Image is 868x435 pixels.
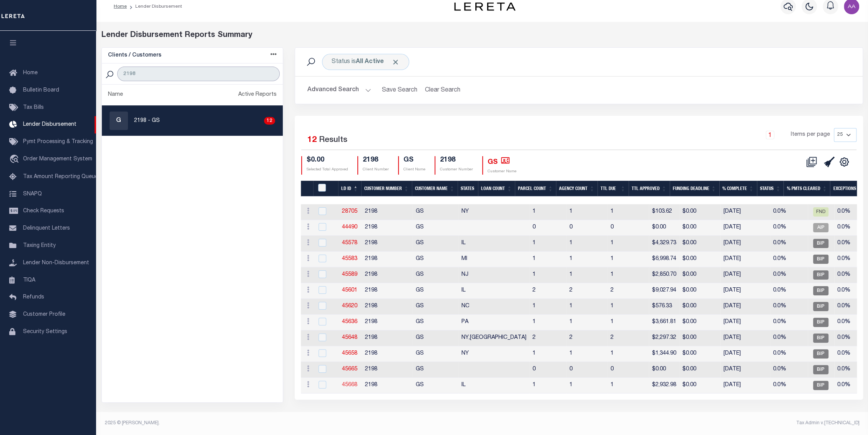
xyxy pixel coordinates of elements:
td: $0.00 [679,283,720,299]
span: Lender Non-Disbursement [23,260,89,266]
span: BIP [813,239,828,248]
td: GS [413,236,458,252]
td: 1 [529,236,566,252]
span: Home [23,70,38,76]
span: BIP [813,318,828,327]
td: 0.0% [770,204,808,220]
td: 0.0% [770,330,808,346]
td: [DATE] [720,204,770,220]
h4: GS [488,156,516,167]
span: Items per page [791,131,830,139]
a: 45648 [342,335,357,340]
div: 2025 © [PERSON_NAME]. [99,420,482,427]
span: BIP [813,365,828,374]
td: GS [413,362,458,378]
td: 1 [529,315,566,330]
a: 45578 [342,240,357,246]
th: Status: activate to sort column ascending [757,181,784,197]
td: 0.0% [770,299,808,315]
p: Customer Number [440,167,473,173]
td: $103.62 [649,204,679,220]
a: Home [114,4,127,9]
td: 1 [607,236,649,252]
td: 2198 [362,283,413,299]
td: [DATE] [720,283,770,299]
td: $0.00 [649,362,679,378]
a: 45620 [342,303,357,309]
td: 2198 [362,330,413,346]
button: Save Search [377,83,422,98]
p: Selected Total Approved [307,167,348,173]
p: Customer Name [488,169,516,175]
th: Parcel Count: activate to sort column ascending [515,181,556,197]
span: Pymt Processing & Tracking [23,139,93,145]
span: Lender Disbursement [23,122,76,127]
img: logo-dark.svg [454,2,516,11]
td: [DATE] [720,299,770,315]
span: Bulletin Board [23,88,59,93]
td: 1 [566,346,607,362]
a: 45665 [342,367,357,372]
td: GS [413,346,458,362]
div: Active Reports [238,91,277,99]
a: 45601 [342,288,357,293]
td: 0.0% [770,346,808,362]
h5: Clients / Customers [108,52,161,59]
td: 2 [566,283,607,299]
td: 2198 [362,236,413,252]
a: 28705 [342,209,357,214]
td: GS [413,283,458,299]
td: 2198 [362,299,413,315]
a: 45583 [342,256,357,262]
td: 2198 [362,267,413,283]
td: $0.00 [649,220,679,236]
h4: GS [403,156,425,165]
td: $0.00 [679,378,720,393]
th: LD ID: activate to sort column descending [338,181,361,197]
th: Ttl Approved: activate to sort column ascending [629,181,670,197]
input: Search Customer [117,67,280,81]
td: GS [413,330,458,346]
td: 0 [566,362,607,378]
th: Customer Number: activate to sort column ascending [361,181,412,197]
span: Check Requests [23,208,64,214]
td: 2198 [362,315,413,330]
span: FND [813,207,828,217]
td: $0.00 [679,204,720,220]
li: Lender Disbursement [127,3,182,10]
td: 1 [529,378,566,393]
td: 0.0% [770,315,808,330]
b: All Active [356,59,384,65]
td: GS [413,315,458,330]
td: MI [458,252,529,267]
span: Click to Remove [392,58,400,66]
td: 1 [566,315,607,330]
td: $2,850.70 [649,267,679,283]
h4: 2198 [363,156,389,165]
td: 2 [566,330,607,346]
td: 1 [529,267,566,283]
td: $0.00 [679,362,720,378]
td: 0.0% [770,220,808,236]
th: LDID [313,181,338,197]
th: Loan Count: activate to sort column ascending [478,181,515,197]
a: G2198 - GS12 [102,106,283,136]
th: Funding Deadline: activate to sort column ascending [670,181,719,197]
td: [DATE] [720,378,770,393]
span: BIP [813,270,828,280]
td: NJ [458,267,529,283]
p: Client Name [403,167,425,173]
div: Tax Admin v.[TECHNICAL_ID] [488,420,860,427]
td: GS [413,204,458,220]
span: BIP [813,302,828,311]
td: 2198 [362,204,413,220]
td: 0.0% [770,378,808,393]
th: % Complete: activate to sort column ascending [719,181,757,197]
td: $0.00 [679,220,720,236]
td: 0 [529,362,566,378]
td: NY,[GEOGRAPHIC_DATA] [458,330,529,346]
td: $0.00 [679,299,720,315]
td: 1 [607,315,649,330]
td: 2198 [362,220,413,236]
th: States [458,181,478,197]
